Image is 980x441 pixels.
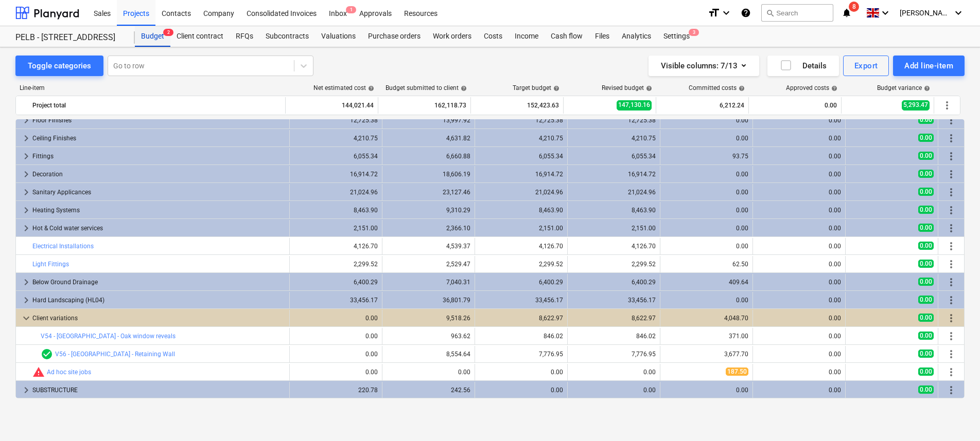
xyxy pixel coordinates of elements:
a: Work orders [427,26,478,47]
div: 2,151.00 [479,225,563,232]
a: Ad hoc site jobs [47,369,91,376]
span: 0.00 [918,296,934,304]
span: keyboard_arrow_right [20,204,32,216]
div: Valuations [315,26,362,47]
i: keyboard_arrow_down [720,7,732,19]
span: help [366,85,374,91]
a: RFQs [230,26,259,47]
span: More actions [945,384,957,396]
div: 6,212.24 [660,97,744,114]
div: Cash flow [545,26,589,47]
div: 846.02 [479,333,563,340]
div: Costs [478,26,509,47]
div: Hard Landscaping (HL04) [32,292,285,308]
div: 0.00 [664,189,748,196]
div: Floor Finishes [32,112,285,128]
button: Toggle categories [15,56,103,76]
a: Budget2 [135,26,170,47]
div: 8,463.90 [479,207,563,214]
span: keyboard_arrow_right [20,222,32,234]
div: 21,024.96 [572,189,656,196]
div: 0.00 [757,135,841,142]
div: Add line-item [904,59,953,72]
div: Settings [657,26,696,47]
div: 12,725.38 [294,117,378,124]
div: 6,055.34 [479,153,563,160]
div: 0.00 [664,135,748,142]
div: 0.00 [664,243,748,250]
a: V56 - [GEOGRAPHIC_DATA] - Retaining Wall [55,351,175,358]
a: V54 - [GEOGRAPHIC_DATA] - Oak window reveals [41,333,176,340]
span: More actions [945,186,957,198]
span: help [829,85,837,91]
span: More actions [945,204,957,216]
div: 4,210.75 [572,135,656,142]
a: Income [509,26,545,47]
i: format_size [708,7,720,19]
div: Committed costs [689,84,745,91]
div: 144,021.44 [290,97,374,114]
div: 36,801.79 [387,297,470,304]
span: More actions [945,258,957,270]
div: Project total [32,97,281,114]
button: Visible columns:7/13 [649,56,759,76]
i: keyboard_arrow_down [879,7,891,19]
div: 220.78 [294,387,378,394]
div: 9,310.29 [387,207,470,214]
div: Below Ground Drainage [32,274,285,290]
a: Purchase orders [362,26,427,47]
span: More actions [945,168,957,180]
div: 0.00 [294,351,378,358]
div: 0.00 [757,189,841,196]
div: 33,456.17 [479,297,563,304]
div: 16,914.72 [294,171,378,178]
div: 0.00 [757,279,841,286]
div: 6,400.29 [572,279,656,286]
a: Electrical Installations [32,243,94,250]
span: 0.00 [918,332,934,340]
div: 0.00 [572,369,656,376]
a: Settings3 [657,26,696,47]
div: Heating Systems [32,202,285,218]
div: 62.50 [664,261,748,268]
div: Sanitary Applicances [32,184,285,200]
div: 9,518.26 [387,315,470,322]
span: More actions [945,348,957,360]
div: 0.00 [294,369,378,376]
div: Toggle categories [28,59,91,72]
span: More actions [941,99,953,112]
div: 0.00 [664,387,748,394]
span: 2 [163,29,173,36]
span: 0.00 [918,116,934,124]
span: help [644,85,652,91]
div: Subcontracts [259,26,315,47]
span: 0.00 [918,188,934,196]
div: 2,299.52 [572,261,656,268]
span: 0.00 [918,367,934,376]
span: 147,130.16 [617,100,652,110]
div: 6,055.34 [294,153,378,160]
span: 8 [849,2,859,12]
div: Budget submitted to client [386,84,467,91]
div: 8,622.97 [479,315,563,322]
span: keyboard_arrow_right [20,294,32,306]
div: 13,997.92 [387,117,470,124]
div: Client variations [32,310,285,326]
i: Knowledge base [741,7,751,19]
div: Decoration [32,166,285,182]
span: 0.00 [918,385,934,394]
i: notifications [842,7,852,19]
div: 0.00 [757,315,841,322]
a: Analytics [616,26,657,47]
div: 4,210.75 [294,135,378,142]
div: 12,725.38 [572,117,656,124]
span: More actions [945,240,957,252]
div: 846.02 [572,333,656,340]
span: help [551,85,559,91]
div: 0.00 [294,315,378,322]
span: 0.00 [918,350,934,358]
div: 0.00 [757,225,841,232]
